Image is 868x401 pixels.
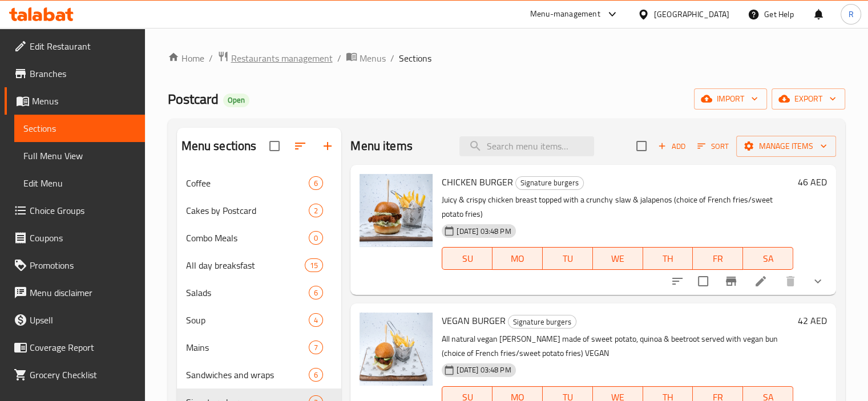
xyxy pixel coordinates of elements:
button: sort-choices [664,268,691,295]
button: show more [804,268,831,295]
span: TH [648,250,689,267]
span: R [848,8,853,21]
a: Branches [5,60,145,87]
span: Coverage Report [30,341,136,354]
nav: breadcrumb [168,51,845,66]
span: Upsell [30,313,136,327]
span: Signature burgers [516,176,583,189]
button: Add [653,137,690,155]
span: Sort sections [286,132,314,160]
a: Edit Menu [14,169,145,197]
span: Full Menu View [23,149,136,163]
button: MO [492,247,543,270]
li: / [390,51,394,65]
span: MO [497,250,538,267]
span: All day breaksfast [186,258,305,272]
span: Menus [360,51,386,65]
div: items [309,231,323,245]
svg: Show Choices [811,274,825,288]
span: 6 [309,178,322,189]
div: items [309,286,323,299]
button: Add section [314,132,341,160]
span: [DATE] 03:48 PM [452,226,515,237]
p: All natural vegan [PERSON_NAME] made of sweet potato, quinoa & beetroot served with vegan bun (ch... [442,332,793,361]
a: Choice Groups [5,197,145,224]
span: FR [697,250,738,267]
span: Sections [399,51,431,65]
span: TU [547,250,588,267]
span: Menu disclaimer [30,286,136,299]
div: Mains7 [177,334,342,361]
span: 6 [309,287,322,298]
div: Soup4 [177,306,342,334]
span: Add item [653,137,690,155]
span: 2 [309,205,322,216]
div: items [309,368,323,382]
a: Coupons [5,224,145,252]
a: Menu disclaimer [5,279,145,306]
span: Select all sections [263,134,286,158]
span: Coupons [30,231,136,245]
div: Salads6 [177,279,342,306]
p: Juicy & crispy chicken breast topped with a crunchy slaw & jalapenos (choice of French fries/swee... [442,193,793,221]
div: Open [223,94,249,107]
button: TH [643,247,693,270]
span: Manage items [745,139,827,153]
span: Select to update [691,269,715,293]
button: FR [693,247,743,270]
span: Salads [186,286,309,299]
button: import [694,88,767,110]
span: Grocery Checklist [30,368,136,382]
span: CHICKEN BURGER [442,173,513,191]
span: Choice Groups [30,204,136,217]
div: Menu-management [530,7,600,21]
span: 15 [305,260,322,271]
span: Sections [23,121,136,135]
button: Branch-specific-item [717,268,745,295]
span: Restaurants management [231,51,333,65]
span: Soup [186,313,309,327]
span: Coffee [186,176,309,190]
span: Cakes by Postcard [186,204,309,217]
span: 7 [309,342,322,353]
span: Promotions [30,258,136,272]
h2: Menu sections [181,137,257,155]
span: 6 [309,370,322,380]
span: Edit Menu [23,176,136,190]
span: [DATE] 03:48 PM [452,364,515,375]
h2: Menu items [350,137,413,155]
a: Promotions [5,252,145,279]
span: Edit Restaurant [30,39,136,53]
span: import [703,92,758,106]
span: Postcard [168,86,219,112]
button: SA [743,247,793,270]
button: export [772,88,845,110]
button: TU [543,247,593,270]
button: WE [593,247,643,270]
a: Sections [14,115,145,142]
a: Menus [5,87,145,115]
span: Menus [32,94,136,108]
a: Home [168,51,204,65]
a: Restaurants management [217,51,333,66]
a: Edit menu item [754,274,768,288]
div: items [309,313,323,327]
button: Sort [695,137,732,155]
a: Menus [346,51,386,66]
span: Select section [629,134,653,158]
span: Sort [697,140,729,153]
div: Signature burgers [515,176,584,190]
input: search [459,136,594,156]
div: Signature burgers [508,315,576,329]
span: Combo Meals [186,231,309,245]
div: All day breaksfast15 [177,252,342,279]
span: SU [447,250,488,267]
span: Sort items [690,137,736,155]
span: Add [656,140,687,153]
h6: 42 AED [798,313,827,329]
div: items [309,176,323,190]
span: Mains [186,341,309,354]
span: 0 [309,233,322,244]
div: Combo Meals0 [177,224,342,252]
span: Open [223,95,249,105]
